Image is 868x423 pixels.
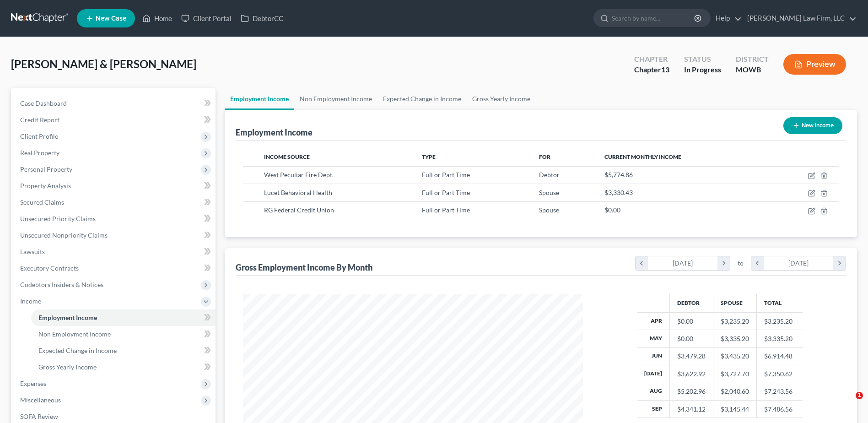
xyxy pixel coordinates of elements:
div: $3,622.92 [677,369,706,379]
th: May [637,330,670,347]
a: DebtorCC [236,10,288,27]
span: Type [422,153,436,160]
span: Income [20,297,41,305]
a: Case Dashboard [13,95,216,112]
div: $0.00 [677,334,706,343]
span: For [539,153,550,160]
span: Codebtors Insiders & Notices [20,281,103,288]
div: $5,202.96 [677,387,706,396]
span: Property Analysis [20,182,71,190]
th: Total [756,294,803,312]
span: West Peculiar Fire Dept. [264,171,334,179]
a: Lawsuits [13,244,216,260]
a: Client Portal [177,10,236,27]
span: Lucet Behavioral Health [264,189,332,196]
div: $2,040.60 [721,387,749,396]
span: Secured Claims [20,198,64,206]
span: $0.00 [604,206,620,214]
span: Expenses [20,380,46,387]
span: Personal Property [20,165,72,173]
span: New Case [96,15,126,22]
th: Jun [637,347,670,365]
span: Unsecured Nonpriority Claims [20,231,108,239]
td: $3,235.20 [756,312,803,330]
div: $3,435.20 [721,352,749,361]
td: $6,914.48 [756,347,803,365]
a: Non Employment Income [31,326,216,342]
th: Sep [637,401,670,418]
a: Employment Income [31,309,216,326]
i: chevron_right [833,256,846,270]
span: Case Dashboard [20,99,67,107]
span: Gross Yearly Income [38,363,97,371]
td: $7,350.62 [756,365,803,383]
div: District [736,54,769,65]
div: Chapter [634,65,669,75]
span: Full or Part Time [422,171,470,179]
span: [PERSON_NAME] & [PERSON_NAME] [11,57,196,70]
th: Apr [637,312,670,330]
span: Unsecured Priority Claims [20,215,96,222]
div: $3,479.28 [677,352,706,361]
a: Expected Change in Income [31,342,216,359]
span: 13 [661,65,669,74]
span: $5,774.86 [604,171,633,179]
span: Current Monthly Income [604,153,681,160]
span: 1 [856,392,863,399]
span: Full or Part Time [422,206,470,214]
button: New Income [783,117,842,134]
div: $0.00 [677,317,706,326]
th: [DATE] [637,365,670,383]
div: [DATE] [648,256,718,270]
a: Secured Claims [13,194,216,211]
th: Debtor [669,294,713,312]
div: $4,341.12 [677,405,706,414]
th: Aug [637,383,670,400]
span: $3,330.43 [604,189,633,196]
span: Non Employment Income [38,330,111,338]
a: Credit Report [13,112,216,128]
a: [PERSON_NAME] Law Firm, LLC [743,10,857,27]
i: chevron_right [717,256,730,270]
a: Non Employment Income [294,88,377,110]
input: Search by name... [612,10,695,27]
td: $7,486.56 [756,401,803,418]
span: Spouse [539,206,559,214]
div: Gross Employment Income By Month [236,262,372,273]
iframe: Intercom live chat [837,392,859,414]
a: Gross Yearly Income [467,88,536,110]
i: chevron_left [636,256,648,270]
span: Debtor [539,171,560,179]
a: Employment Income [225,88,294,110]
div: $3,145.44 [721,405,749,414]
a: Gross Yearly Income [31,359,216,375]
span: Employment Income [38,314,97,321]
div: $3,335.20 [721,334,749,343]
span: Executory Contracts [20,264,79,272]
i: chevron_left [751,256,764,270]
td: $7,243.56 [756,383,803,400]
span: Lawsuits [20,248,45,255]
span: Miscellaneous [20,396,61,404]
a: Unsecured Nonpriority Claims [13,227,216,244]
span: to [738,259,744,268]
a: Unsecured Priority Claims [13,211,216,227]
span: Income Source [264,153,310,160]
a: Home [138,10,177,27]
button: Preview [783,54,846,75]
span: Full or Part Time [422,189,470,196]
a: Property Analysis [13,178,216,194]
div: In Progress [684,65,721,75]
div: MOWB [736,65,769,75]
span: Expected Change in Income [38,347,117,354]
div: $3,727.70 [721,369,749,379]
div: Status [684,54,721,65]
div: $3,235.20 [721,317,749,326]
span: Spouse [539,189,559,196]
span: Real Property [20,149,59,157]
a: Help [711,10,742,27]
a: Executory Contracts [13,260,216,277]
th: Spouse [713,294,756,312]
span: SOFA Review [20,412,58,420]
div: Employment Income [236,127,313,138]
